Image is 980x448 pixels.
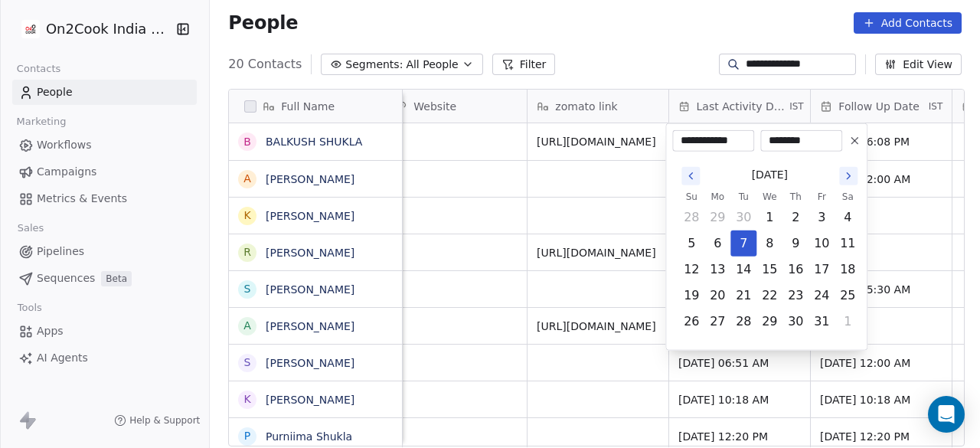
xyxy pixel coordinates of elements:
button: Tuesday, October 28th, 2025 [731,309,756,334]
span: [DATE] [752,167,788,183]
button: Today, Tuesday, October 7th, 2025, selected [731,231,756,256]
button: Sunday, September 28th, 2025 [679,205,704,230]
button: Monday, October 27th, 2025 [705,309,730,334]
button: Friday, October 17th, 2025 [809,257,834,282]
button: Monday, October 13th, 2025 [705,257,730,282]
button: Sunday, October 5th, 2025 [679,231,704,256]
button: Sunday, October 12th, 2025 [679,257,704,282]
button: Wednesday, October 8th, 2025 [757,231,782,256]
th: Sunday [678,189,704,204]
button: Saturday, November 1st, 2025 [835,309,860,334]
button: Wednesday, October 22nd, 2025 [757,283,782,308]
button: Saturday, October 18th, 2025 [835,257,860,282]
button: Go to the Previous Month [681,167,700,185]
button: Thursday, October 16th, 2025 [783,257,808,282]
button: Saturday, October 11th, 2025 [835,231,860,256]
button: Monday, October 6th, 2025 [705,231,730,256]
button: Friday, October 31st, 2025 [809,309,834,334]
th: Saturday [835,189,861,204]
th: Wednesday [756,189,782,204]
button: Monday, September 29th, 2025 [705,205,730,230]
th: Monday [704,189,730,204]
button: Saturday, October 25th, 2025 [835,283,860,308]
button: Wednesday, October 29th, 2025 [757,309,782,334]
button: Go to the Next Month [839,167,857,185]
button: Sunday, October 26th, 2025 [679,309,704,334]
table: October 2025 [678,189,861,335]
button: Thursday, October 2nd, 2025 [783,205,808,230]
button: Thursday, October 30th, 2025 [783,309,808,334]
button: Tuesday, September 30th, 2025 [731,205,756,230]
th: Thursday [782,189,808,204]
th: Friday [808,189,835,204]
button: Sunday, October 19th, 2025 [679,283,704,308]
button: Thursday, October 9th, 2025 [783,231,808,256]
button: Friday, October 10th, 2025 [809,231,834,256]
button: Friday, October 24th, 2025 [809,283,834,308]
button: Wednesday, October 15th, 2025 [757,257,782,282]
button: Tuesday, October 14th, 2025 [731,257,756,282]
button: Saturday, October 4th, 2025 [835,205,860,230]
button: Tuesday, October 21st, 2025 [731,283,756,308]
button: Monday, October 20th, 2025 [705,283,730,308]
th: Tuesday [730,189,756,204]
button: Thursday, October 23rd, 2025 [783,283,808,308]
button: Wednesday, October 1st, 2025 [757,205,782,230]
button: Friday, October 3rd, 2025 [809,205,834,230]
